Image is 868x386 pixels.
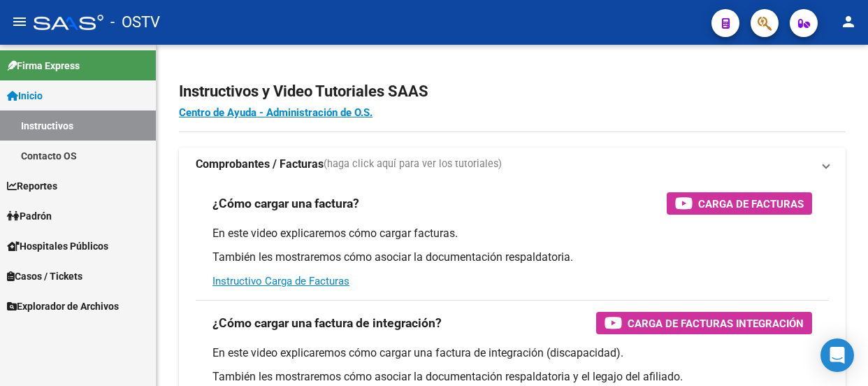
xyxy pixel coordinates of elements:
[7,208,52,224] span: Padrón
[7,299,119,314] span: Explorador de Archivos
[840,13,857,30] mat-icon: person
[212,369,812,385] p: También les mostraremos cómo asociar la documentación respaldatoria y el legajo del afiliado.
[212,194,359,213] h3: ¿Cómo cargar una factura?
[596,312,812,334] button: Carga de Facturas Integración
[179,78,846,105] h2: Instructivos y Video Tutoriales SAAS
[7,58,80,73] span: Firma Express
[7,238,108,254] span: Hospitales Públicos
[628,315,804,332] span: Carga de Facturas Integración
[698,195,804,213] span: Carga de Facturas
[7,269,82,284] span: Casos / Tickets
[212,345,812,361] p: En este video explicaremos cómo cargar una factura de integración (discapacidad).
[7,178,57,194] span: Reportes
[820,338,854,372] div: Open Intercom Messenger
[7,88,43,103] span: Inicio
[667,192,812,215] button: Carga de Facturas
[196,157,324,172] strong: Comprobantes / Facturas
[179,148,846,181] mat-expansion-panel-header: Comprobantes / Facturas(haga click aquí para ver los tutoriales)
[212,226,812,241] p: En este video explicaremos cómo cargar facturas.
[212,250,812,265] p: También les mostraremos cómo asociar la documentación respaldatoria.
[212,275,349,287] a: Instructivo Carga de Facturas
[324,157,502,172] span: (haga click aquí para ver los tutoriales)
[212,313,442,333] h3: ¿Cómo cargar una factura de integración?
[179,106,372,119] a: Centro de Ayuda - Administración de O.S.
[11,13,28,30] mat-icon: menu
[110,7,160,38] span: - OSTV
